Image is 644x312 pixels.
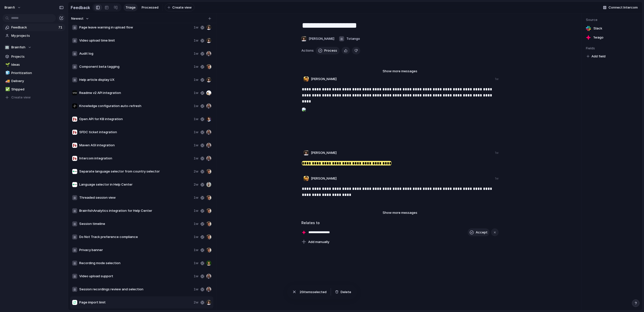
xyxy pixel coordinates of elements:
button: Create view [165,4,194,12]
span: 2w [194,300,198,305]
span: 2w [194,182,198,187]
h3: Relates to [301,220,499,225]
span: Process [324,48,337,53]
span: Session recordings review and selection [79,287,192,292]
span: [PERSON_NAME] [309,36,334,41]
span: Projects [11,54,64,59]
button: Delete [352,47,360,54]
button: 🏢Brainfish [3,44,65,51]
span: Feedback [11,25,57,30]
span: 1w ago [593,35,603,40]
a: 🚚Delivery [3,77,65,85]
a: ✅Shipped [3,86,65,93]
span: 1w [194,51,198,56]
button: Connect Intercom [601,4,640,11]
button: Add field [586,53,606,60]
a: Projects [3,53,65,60]
span: Delivery [11,79,64,84]
button: 🚚 [5,79,10,84]
span: Open API for KB integration [79,117,192,122]
span: Maven AGI integration [79,143,192,148]
span: Totango [346,36,360,41]
button: Process [316,47,340,54]
span: Session timeline [79,221,192,226]
div: ✅ [5,86,9,92]
span: [PERSON_NAME] [311,150,337,155]
button: Add manually [300,238,331,246]
button: 🌱 [5,62,10,67]
span: My projects [11,33,64,38]
button: Show more messages [370,210,430,216]
span: BrainfishAnalytics integration for Help Center [79,208,192,213]
span: Video upload support [79,274,192,279]
button: Show more messages [370,68,430,75]
span: Delete [341,290,351,295]
span: 1w [194,77,198,82]
span: 1w [194,130,198,135]
span: Language selector in Help Center [79,182,192,187]
span: Prioritization [11,71,64,76]
a: 🌱Ideas [3,61,65,68]
button: [PERSON_NAME] [300,35,336,43]
span: 20 [300,290,304,294]
span: item s selected [300,290,327,295]
span: [PERSON_NAME] [311,176,337,181]
span: 1w [194,117,198,122]
span: Separate language selector from country selector [79,169,192,174]
span: Privacy banner [79,248,192,253]
span: Help article display UX [79,77,192,82]
span: Brainfish [11,45,25,50]
span: Video upload time limit [79,38,192,43]
span: 1w [194,248,198,253]
span: Audit log [79,51,192,56]
span: Threaded session view [79,195,192,200]
span: 1w [194,156,198,161]
button: 🧊 [5,71,10,76]
a: 🧊Prioritization [3,69,65,77]
span: Page import limit [79,300,192,305]
button: Delete [333,289,353,296]
div: 🚚 [5,78,9,84]
a: Triage [124,4,138,11]
span: 1w [194,25,198,30]
span: Page leave warning in upload flow [79,25,192,30]
span: [PERSON_NAME] [311,77,337,82]
span: Create view [11,95,31,100]
div: 1w [495,151,499,155]
span: Create view [172,5,192,10]
span: 1w [194,64,198,69]
div: 1w [495,176,499,181]
span: Knowledge configuration auto-refresh [79,103,192,109]
button: Newest [70,15,90,22]
span: Show more messages [383,69,417,74]
div: 🏢 [5,45,10,50]
button: Create view [3,94,65,101]
a: Feedback71 [3,24,65,31]
span: Recording mode selection [79,261,192,266]
div: 1w [495,77,499,81]
span: Slack [593,26,602,31]
a: Processed [140,4,160,11]
span: 1w [194,38,198,43]
span: Intercom integration [79,156,192,161]
span: 1w [194,208,198,213]
span: 1w [194,143,198,148]
span: Add field [591,54,606,59]
span: Component beta tagging [79,64,192,69]
span: 1w [194,221,198,226]
span: Processed [142,5,158,10]
span: 2w [194,169,198,174]
a: Slack [586,25,638,32]
div: 🧊 [5,70,9,76]
div: 🌱 [5,62,9,68]
span: Fields [586,46,638,51]
span: 1w [194,287,198,292]
span: Add manually [308,239,329,245]
span: 1w [194,195,198,200]
h2: Feedback [71,5,90,11]
button: Totango [338,35,361,43]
